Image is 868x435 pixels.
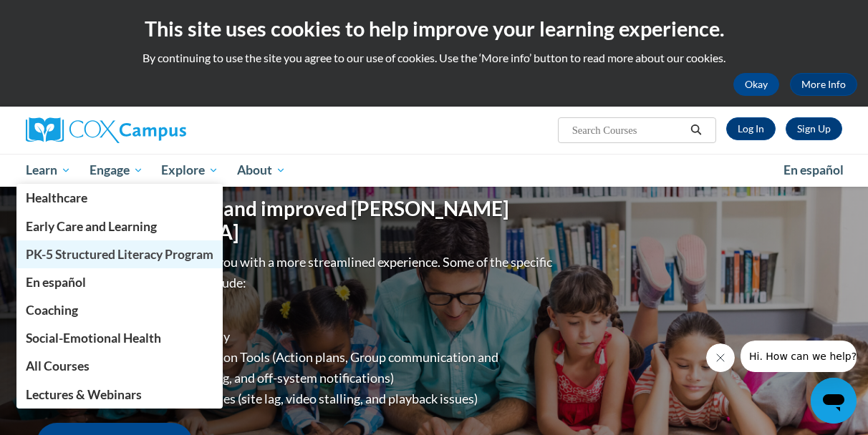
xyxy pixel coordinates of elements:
[65,347,556,388] li: Enhanced Group Collaboration Tools (Action plans, Group communication and collaboration tools, re...
[571,122,685,139] input: Search Courses
[741,341,857,372] iframe: Message from company
[26,190,87,205] span: Healthcare
[26,331,161,346] span: Social-Emotional Health
[37,252,556,293] p: Overall, we are proud to provide you with a more streamlined experience. Some of the specific cha...
[26,387,142,402] span: Lectures & Webinars
[811,378,857,424] iframe: Button to launch messaging window
[16,240,223,268] a: PK-5 Structured Literacy Program
[26,247,213,262] span: PK-5 Structured Literacy Program
[37,197,556,245] h1: Welcome to the new and improved [PERSON_NAME][GEOGRAPHIC_DATA]
[786,117,842,140] a: Register
[733,73,779,96] button: Okay
[161,162,218,179] span: Explore
[26,303,78,318] span: Coaching
[11,50,857,66] p: By continuing to use the site you agree to our use of cookies. Use the ‘More info’ button to read...
[65,388,556,409] li: Diminished progression issues (site lag, video stalling, and playback issues)
[16,268,223,296] a: En español
[26,275,86,290] span: En español
[16,154,80,187] a: Learn
[26,358,90,373] span: All Courses
[790,73,857,96] a: More Info
[90,162,143,179] span: Engage
[65,306,556,326] li: Improved Site Navigation
[16,324,223,352] a: Social-Emotional Health
[11,14,857,43] h2: This site uses cookies to help improve your learning experience.
[26,117,284,143] a: Cox Campus
[80,154,153,187] a: Engage
[152,154,228,187] a: Explore
[16,184,223,212] a: Healthcare
[706,343,735,372] iframe: Close message
[26,219,157,234] span: Early Care and Learning
[26,162,71,179] span: Learn
[783,162,844,177] span: En español
[26,117,186,143] img: Cox Campus
[228,154,295,187] a: About
[16,381,223,409] a: Lectures & Webinars
[774,155,853,185] a: En español
[237,162,286,179] span: About
[726,117,776,140] a: Log In
[16,296,223,324] a: Coaching
[15,154,853,187] div: Main menu
[16,352,223,380] a: All Courses
[16,212,223,240] a: Early Care and Learning
[65,326,556,347] li: Greater Device Compatibility
[685,122,707,139] button: Search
